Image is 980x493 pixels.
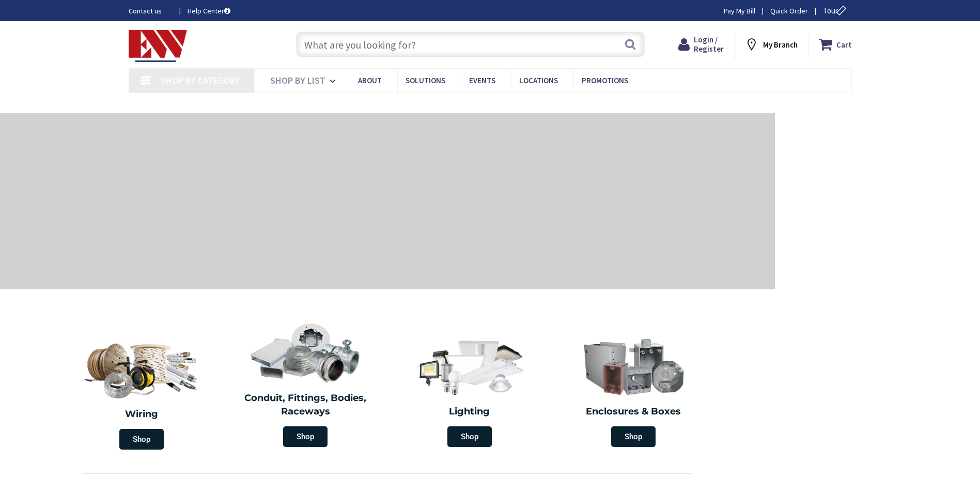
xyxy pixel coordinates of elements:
strong: My Branch [763,40,798,50]
a: Cart [819,35,852,54]
h2: Wiring [65,408,219,421]
span: Shop By Category [161,74,240,86]
a: Pay My Bill [724,6,755,16]
img: Electrical Wholesalers, Inc. [129,30,188,62]
span: Promotions [582,75,628,85]
span: About [358,75,382,85]
a: Quick Order [770,6,808,16]
span: Login / Register [694,35,724,54]
div: My Branch [744,35,798,54]
input: What are you looking for? [296,32,645,57]
a: Lighting Shop [390,331,549,452]
a: Enclosures & Boxes Shop [554,331,713,452]
span: Tour [823,6,849,16]
span: Shop [447,426,492,447]
a: Help Center [188,6,230,16]
span: Events [469,75,495,85]
span: Solutions [406,75,445,85]
span: Shop [119,429,164,450]
h2: Lighting [395,405,544,419]
span: Shop By List [270,74,325,86]
a: Login / Register [678,35,724,54]
a: Wiring Shop [59,331,224,455]
h2: Conduit, Fittings, Bodies, Raceways [231,392,380,418]
span: Shop [283,426,328,447]
a: Conduit, Fittings, Bodies, Raceways Shop [226,317,385,452]
strong: Cart [836,35,852,54]
span: Locations [519,75,558,85]
span: Shop [611,426,656,447]
a: Contact us [129,6,171,16]
h2: Enclosures & Boxes [559,405,708,419]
